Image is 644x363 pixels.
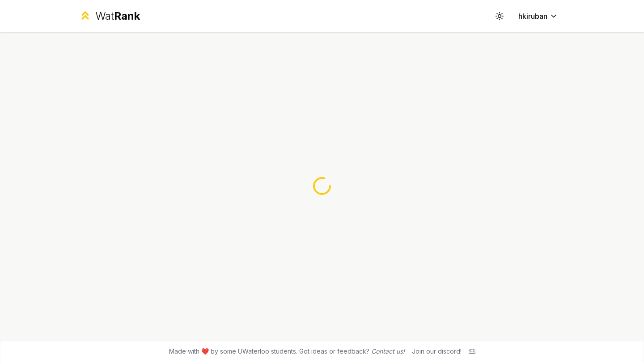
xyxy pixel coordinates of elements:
[79,9,140,23] a: WatRank
[371,347,405,355] a: Contact us!
[518,11,547,21] span: hkiruban
[169,347,405,356] span: Made with ❤️ by some UWaterloo students. Got ideas or feedback?
[95,9,140,23] div: Wat
[114,9,140,22] span: Rank
[511,8,565,24] button: hkiruban
[412,347,462,356] div: Join our discord!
